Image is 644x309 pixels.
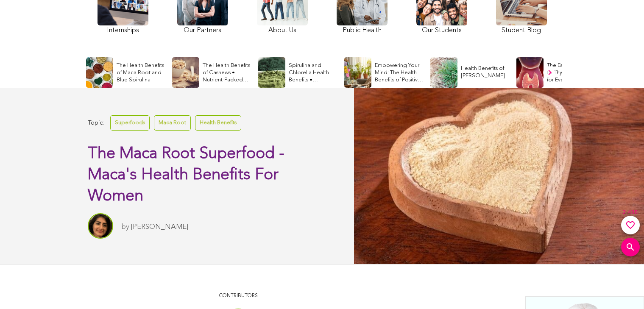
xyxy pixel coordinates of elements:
span: by [122,223,129,231]
img: Sitara Darvish [88,213,113,239]
a: Superfoods [110,115,150,130]
a: Health Benefits [195,115,241,130]
a: [PERSON_NAME] [131,223,188,231]
p: CONTRIBUTORS [100,292,376,300]
a: Maca Root [154,115,191,130]
span: Topic: [88,117,104,129]
span: The Maca Root Superfood - Maca's Health Benefits For Women [88,146,284,204]
iframe: Chat Widget [602,268,644,309]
